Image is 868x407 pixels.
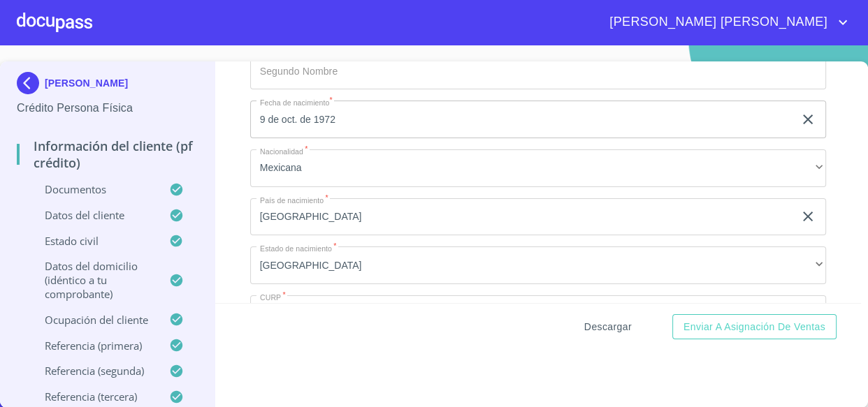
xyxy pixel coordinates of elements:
img: Docupass spot blue [17,72,45,94]
button: Enviar a Asignación de Ventas [672,314,837,340]
p: Ocupación del Cliente [17,313,169,327]
p: Documentos [17,182,169,196]
div: [GEOGRAPHIC_DATA] [250,246,827,284]
p: Datos del domicilio (idéntico a tu comprobante) [17,259,169,301]
button: Descargar [579,314,637,340]
p: [PERSON_NAME] [45,77,128,89]
span: [PERSON_NAME] [PERSON_NAME] [599,11,834,34]
div: Mexicana [250,149,827,187]
p: Datos del cliente [17,208,169,222]
p: Información del cliente (PF crédito) [17,138,198,171]
p: Crédito Persona Física [17,100,198,117]
button: clear input [800,208,816,225]
span: Enviar a Asignación de Ventas [683,318,825,336]
p: Referencia (segunda) [17,364,169,378]
p: Referencia (tercera) [17,390,169,404]
p: Referencia (primera) [17,339,169,353]
button: account of current user [599,11,851,34]
span: Descargar [584,318,632,336]
p: Estado Civil [17,234,169,248]
div: [PERSON_NAME] [17,72,198,100]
